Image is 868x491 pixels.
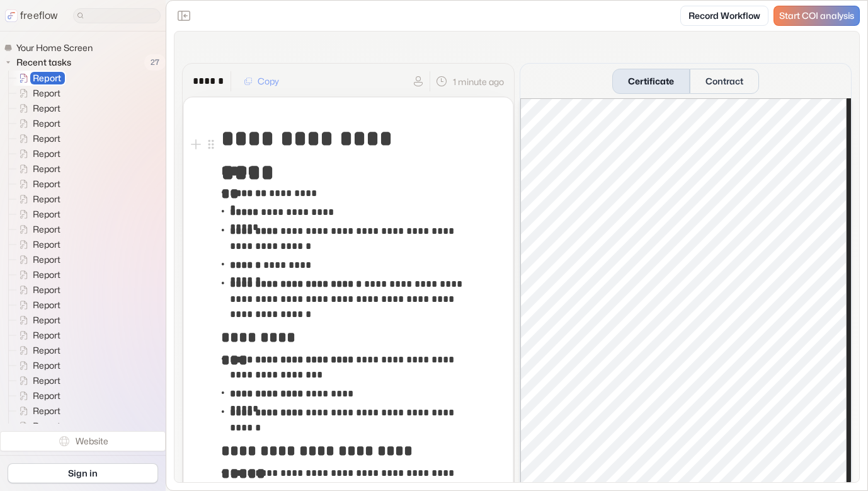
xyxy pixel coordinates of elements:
a: Report [9,313,66,328]
span: Report [30,374,64,387]
p: freeflow [20,8,58,23]
a: Report [9,358,66,373]
span: Report [30,329,64,342]
span: Report [30,208,64,221]
a: Report [9,176,66,192]
a: freeflow [5,8,58,23]
a: Report [9,252,66,267]
a: Report [9,419,66,434]
span: Report [30,344,64,357]
span: Report [30,102,64,115]
span: Report [30,117,64,130]
a: Report [9,116,66,131]
span: Report [30,299,64,311]
a: Report [9,282,66,297]
a: Report [9,237,66,252]
span: Your Home Screen [14,42,96,54]
a: Report [9,328,66,343]
span: Report [30,359,64,372]
span: Report [30,314,64,326]
a: Report [9,86,66,101]
span: Report [30,178,64,190]
a: Report [9,71,66,86]
a: Report [9,222,66,237]
a: Report [9,146,66,161]
button: Close the sidebar [174,6,194,26]
a: Report [9,101,66,116]
span: Report [30,193,64,205]
a: Sign in [8,463,158,483]
a: Record Workflow [680,6,768,26]
button: Contract [690,69,759,94]
a: Report [9,267,66,282]
span: Report [30,72,65,84]
a: Report [9,192,66,207]
button: Add block [188,137,203,152]
span: Start COI analysis [779,11,854,21]
span: Recent tasks [14,56,75,69]
a: Report [9,131,66,146]
a: Your Home Screen [4,42,98,54]
span: Report [30,238,64,251]
button: Copy [236,71,287,91]
button: Recent tasks [4,55,76,70]
span: Report [30,405,64,417]
a: Report [9,388,66,403]
button: Certificate [612,69,690,94]
a: Start COI analysis [774,6,860,26]
span: Report [30,87,64,100]
a: Report [9,373,66,388]
a: Report [9,343,66,358]
span: Report [30,223,64,236]
a: Report [9,161,66,176]
span: Report [30,390,64,402]
a: Report [9,403,66,419]
span: Report [30,132,64,145]
a: Report [9,207,66,222]
button: Open block menu [203,137,219,152]
p: 1 minute ago [453,75,504,88]
span: Report [30,253,64,266]
span: Report [30,269,64,281]
iframe: Certificate [520,98,852,485]
span: Report [30,147,64,160]
span: Report [30,284,64,296]
span: Report [30,163,64,175]
span: 27 [144,54,166,71]
a: Report [9,297,66,313]
span: Report [30,420,64,432]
